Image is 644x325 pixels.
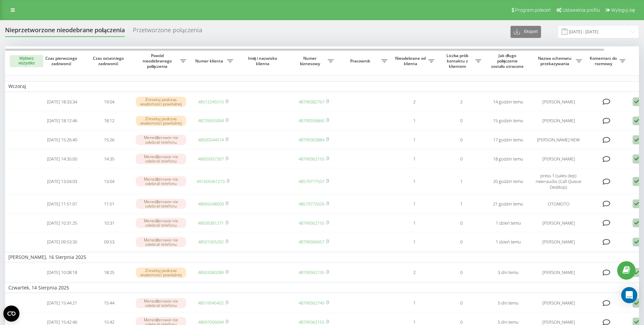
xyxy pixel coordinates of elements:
[136,154,186,164] div: Menedżerowie nie odebrali telefonu
[391,169,438,194] td: 1
[391,294,438,312] td: 1
[299,156,324,162] a: 48799362155
[39,214,86,232] td: [DATE] 10:31:25
[391,233,438,251] td: 1
[511,26,541,38] button: Eksport
[133,27,202,37] div: Przetworzone połączenia
[198,156,224,162] a: 48605937307
[515,7,551,13] span: Program poleceń
[438,233,485,251] td: 0
[485,169,532,194] td: 20 godzin temu
[39,93,86,111] td: [DATE] 18:33:34
[485,294,532,312] td: 5 dni temu
[532,169,585,194] td: press 1 (sales dep) new+audio (Call Queue Desktop)
[535,56,576,66] span: Nazwa schematu przekazywania
[532,131,585,149] td: [PERSON_NAME] NEW
[438,214,485,232] td: 0
[5,27,125,37] div: Nieprzetworzone nieodebrane połączenia
[242,56,284,66] span: Imię i nazwisko klienta
[299,300,324,306] a: 48799362749
[86,93,132,111] td: 19:04
[532,214,585,232] td: [PERSON_NAME]
[485,195,532,213] td: 21 godzin temu
[86,214,132,232] td: 10:31
[136,97,186,107] div: Zresetuj podczas wiadomości powitalnej
[532,195,585,213] td: OTOMOTO
[39,112,86,130] td: [DATE] 18:12:46
[438,294,485,312] td: 0
[611,7,635,13] span: Wyloguj się
[485,112,532,130] td: 15 godzin temu
[198,269,224,275] a: 48503080289
[136,116,186,126] div: Zresetuj podczas wiadomości powitalnej
[485,264,532,281] td: 3 dni temu
[391,214,438,232] td: 1
[198,239,224,245] a: 48501005292
[86,294,132,312] td: 15:44
[197,178,225,184] a: 491605061273
[299,239,324,245] a: 48799366657
[86,195,132,213] td: 11:51
[562,7,600,13] span: Ustawienia profilu
[136,199,186,209] div: Menedżerowie nie odebrali telefonu
[86,233,132,251] td: 09:53
[299,99,324,105] a: 48799382767
[136,218,186,228] div: Menedżerowie nie odebrali telefonu
[198,319,224,325] a: 48697006044
[485,131,532,149] td: 17 godzin temu
[136,176,186,186] div: Menedżerowie nie odebrali telefonu
[299,137,324,143] a: 48799363884
[438,195,485,213] td: 1
[136,298,186,308] div: Menedżerowie nie odebrali telefonu
[44,56,80,66] span: Czas pierwszego zadzwonić
[532,294,585,312] td: [PERSON_NAME]
[39,294,86,312] td: [DATE] 15:44:21
[299,118,324,124] a: 48799356860
[193,58,227,64] span: Numer klienta
[198,220,224,226] a: 48509381271
[394,56,428,66] span: Nieodebrane od klienta
[10,55,43,67] button: Wybierz wszystko
[589,56,620,66] span: Komentarz do rozmowy
[299,269,324,275] a: 48799362155
[136,268,186,278] div: Zresetuj podczas wiadomości powitalnej
[198,137,224,143] a: 48500544014
[391,93,438,111] td: 2
[86,264,132,281] td: 18:25
[86,131,132,149] td: 15:26
[91,56,127,66] span: Czas ostatniego zadzwonić
[340,58,381,64] span: Pracownik
[532,264,585,281] td: [PERSON_NAME]
[438,131,485,149] td: 0
[198,300,224,306] a: 48519045402
[198,118,224,124] a: 48729055094
[485,214,532,232] td: 1 dzień temu
[391,112,438,130] td: 1
[485,233,532,251] td: 1 dzień temu
[438,264,485,281] td: 0
[39,195,86,213] td: [DATE] 11:51:01
[39,150,86,168] td: [DATE] 14:35:00
[299,201,324,207] a: 48579772626
[3,306,19,322] button: Open CMP widget
[86,150,132,168] td: 14:35
[391,131,438,149] td: 1
[39,131,86,149] td: [DATE] 15:26:40
[136,53,180,69] span: Powód nieodebranego połączenia
[299,319,324,325] a: 48799362155
[621,287,637,303] div: Open Intercom Messenger
[532,112,585,130] td: [PERSON_NAME]
[86,112,132,130] td: 18:12
[86,169,132,194] td: 13:04
[532,150,585,168] td: [PERSON_NAME]
[441,53,475,69] span: Liczba prób kontaktu z klientem
[391,150,438,168] td: 1
[490,53,526,69] span: Jak długo połączenie zostało utracone
[136,135,186,145] div: Menedżerowie nie odebrali telefonu
[198,99,224,105] a: 48512245510
[438,112,485,130] td: 0
[485,93,532,111] td: 14 godzin temu
[299,220,324,226] a: 48799362155
[391,195,438,213] td: 1
[39,169,86,194] td: [DATE] 13:04:03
